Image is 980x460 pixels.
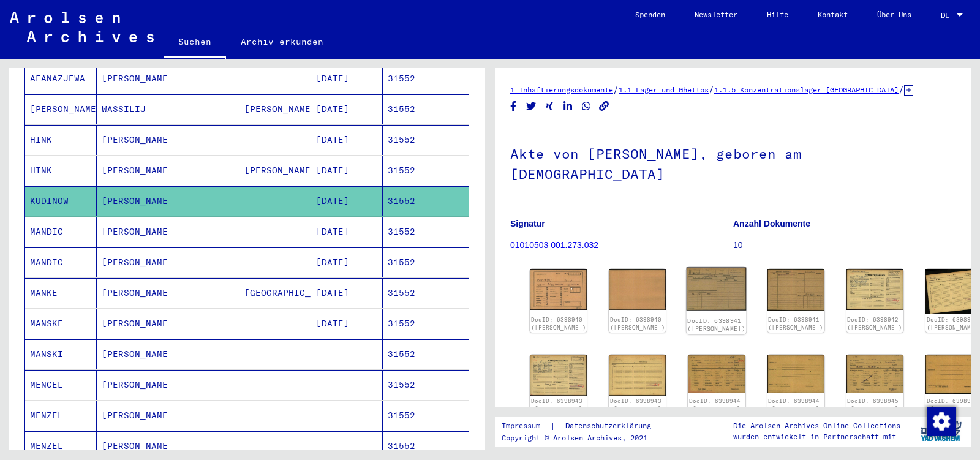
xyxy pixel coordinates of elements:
mat-cell: [DATE] [311,94,383,124]
img: 002.jpg [767,355,824,393]
span: / [613,84,619,95]
mat-cell: MENZEL [25,401,97,431]
a: DocID: 6398941 ([PERSON_NAME]) [768,316,823,331]
mat-cell: [PERSON_NAME] [239,156,311,186]
img: 001.jpg [530,269,587,310]
a: Suchen [164,27,226,59]
mat-cell: MANSKE [25,309,97,339]
p: 10 [733,239,956,252]
mat-cell: 31552 [383,370,469,400]
mat-cell: [DATE] [311,309,383,339]
button: Share on Facebook [507,99,520,114]
mat-cell: 31552 [383,94,469,124]
a: DocID: 6398944 ([PERSON_NAME]) [689,398,744,413]
a: 01010503 001.273.032 [510,240,598,250]
button: Share on LinkedIn [562,99,575,114]
mat-cell: 31552 [383,401,469,431]
mat-cell: AFANAZJEWA [25,64,97,94]
img: 001.jpg [846,269,903,309]
mat-cell: [DATE] [311,186,383,216]
mat-cell: [PERSON_NAME] [239,94,311,124]
mat-cell: MANDIC [25,217,97,247]
div: | [502,420,666,432]
mat-cell: 31552 [383,125,469,155]
mat-cell: KUDINOW [25,186,97,216]
a: Impressum [502,420,550,432]
a: DocID: 6398944 ([PERSON_NAME]) [768,398,823,413]
p: wurden entwickelt in Partnerschaft mit [733,431,900,442]
p: Die Arolsen Archives Online-Collections [733,420,900,431]
h1: Akte von [PERSON_NAME], geboren am [DEMOGRAPHIC_DATA] [510,126,956,200]
span: DE [941,11,954,20]
mat-cell: HINK [25,125,97,155]
a: DocID: 6398940 ([PERSON_NAME]) [531,316,586,331]
a: DocID: 6398941 ([PERSON_NAME]) [688,317,746,333]
mat-cell: [PERSON_NAME] [97,64,168,94]
img: 002.jpg [609,269,666,310]
mat-cell: [PERSON_NAME] [25,94,97,124]
mat-cell: [PERSON_NAME] [97,247,168,277]
img: Arolsen_neg.svg [10,12,154,42]
img: Zustimmung ändern [927,407,956,436]
img: 002.jpg [767,269,824,311]
b: Signatur [510,219,545,228]
mat-cell: MANKE [25,278,97,308]
img: yv_logo.png [918,416,964,447]
a: DocID: 6398945 ([PERSON_NAME]) [847,398,902,413]
mat-cell: [DATE] [311,125,383,155]
mat-cell: [PERSON_NAME] [97,278,168,308]
mat-cell: [PERSON_NAME] [97,401,168,431]
a: 1.1 Lager und Ghettos [619,85,709,94]
a: 1.1.5 Konzentrationslager [GEOGRAPHIC_DATA] [714,85,899,94]
a: 1 Inhaftierungsdokumente [510,85,613,94]
mat-cell: WASSILIJ [97,94,168,124]
mat-cell: MANSKI [25,339,97,369]
a: DocID: 6398943 ([PERSON_NAME]) [610,398,665,413]
button: Share on Twitter [525,99,538,114]
b: Anzahl Dokumente [733,219,810,228]
img: 001.jpg [530,355,587,395]
mat-cell: [GEOGRAPHIC_DATA] [239,278,311,308]
a: DocID: 6398940 ([PERSON_NAME]) [610,316,665,331]
mat-cell: 31552 [383,156,469,186]
mat-cell: [PERSON_NAME] [97,186,168,216]
a: Archiv erkunden [226,27,338,56]
mat-cell: [DATE] [311,217,383,247]
mat-cell: [DATE] [311,247,383,277]
mat-cell: [DATE] [311,64,383,94]
span: / [709,84,714,95]
p: Copyright © Arolsen Archives, 2021 [502,432,666,443]
img: 001.jpg [688,355,745,393]
mat-cell: [PERSON_NAME] [97,156,168,186]
img: 002.jpg [609,355,666,396]
a: DocID: 6398942 ([PERSON_NAME]) [847,316,902,331]
mat-cell: MENCEL [25,370,97,400]
mat-cell: 31552 [383,217,469,247]
img: 001.jpg [846,355,903,393]
button: Copy link [598,99,611,114]
img: 001.jpg [687,268,747,311]
mat-cell: [PERSON_NAME] [97,217,168,247]
span: / [899,84,904,95]
mat-cell: 31552 [383,186,469,216]
mat-cell: [PERSON_NAME] [97,339,168,369]
mat-cell: MANDIC [25,247,97,277]
mat-cell: [PERSON_NAME] [97,370,168,400]
mat-cell: [PERSON_NAME] [97,125,168,155]
mat-cell: 31552 [383,339,469,369]
mat-cell: 31552 [383,278,469,308]
mat-cell: 31552 [383,309,469,339]
button: Share on WhatsApp [580,99,593,114]
mat-cell: [DATE] [311,156,383,186]
mat-cell: 31552 [383,247,469,277]
mat-cell: [PERSON_NAME] [97,309,168,339]
mat-cell: 31552 [383,64,469,94]
mat-cell: HINK [25,156,97,186]
a: DocID: 6398943 ([PERSON_NAME]) [531,398,586,413]
a: Datenschutzerklärung [556,420,666,432]
mat-cell: [DATE] [311,278,383,308]
button: Share on Xing [543,99,556,114]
